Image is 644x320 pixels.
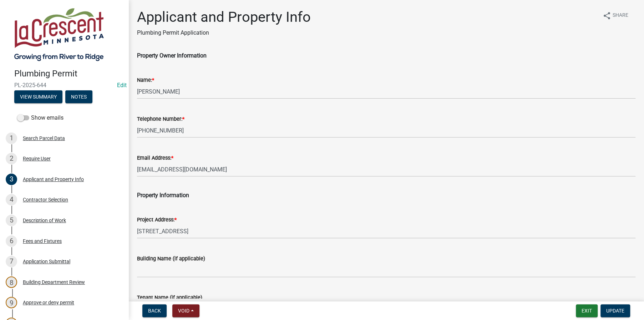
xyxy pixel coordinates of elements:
[14,90,62,103] button: View Summary
[23,239,62,244] div: Fees and Fixtures
[117,82,127,89] wm-modal-confirm: Edit Application Number
[137,52,207,59] span: Property Owner Information
[597,9,634,22] button: shareShare
[14,82,114,89] span: PL-2025-644
[23,280,85,285] div: Building Department Review
[137,256,205,261] label: Building Name (if applicable)
[23,218,66,223] div: Description of Work
[6,174,17,185] div: 3
[6,256,17,267] div: 7
[6,276,17,288] div: 8
[6,297,17,308] div: 9
[65,94,92,100] wm-modal-confirm: Notes
[137,217,177,222] label: Project Address:
[137,156,173,161] label: Email Address:
[172,304,199,317] button: Void
[23,259,70,264] div: Application Submittal
[6,132,17,144] div: 1
[137,192,189,199] span: Property Information
[148,308,161,314] span: Back
[137,295,202,300] label: Tenant Name (if applicable)
[137,29,311,37] p: Plumbing Permit Application
[137,117,184,122] label: Telephone Number:
[603,11,611,20] i: share
[65,90,92,103] button: Notes
[23,136,65,141] div: Search Parcel Data
[23,156,51,161] div: Require User
[6,215,17,226] div: 5
[6,153,17,164] div: 2
[178,308,189,314] span: Void
[23,177,84,182] div: Applicant and Property Info
[137,78,154,83] label: Name:
[14,7,104,61] img: City of La Crescent, Minnesota
[600,304,630,317] button: Update
[576,304,598,317] button: Exit
[6,235,17,247] div: 6
[23,197,68,202] div: Contractor Selection
[14,69,123,79] h4: Plumbing Permit
[14,94,62,100] wm-modal-confirm: Summary
[6,194,17,205] div: 4
[23,300,74,305] div: Approve or deny permit
[142,304,167,317] button: Back
[613,11,628,20] span: Share
[137,9,311,26] h1: Applicant and Property Info
[17,114,64,122] label: Show emails
[117,82,127,89] a: Edit
[606,308,624,314] span: Update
